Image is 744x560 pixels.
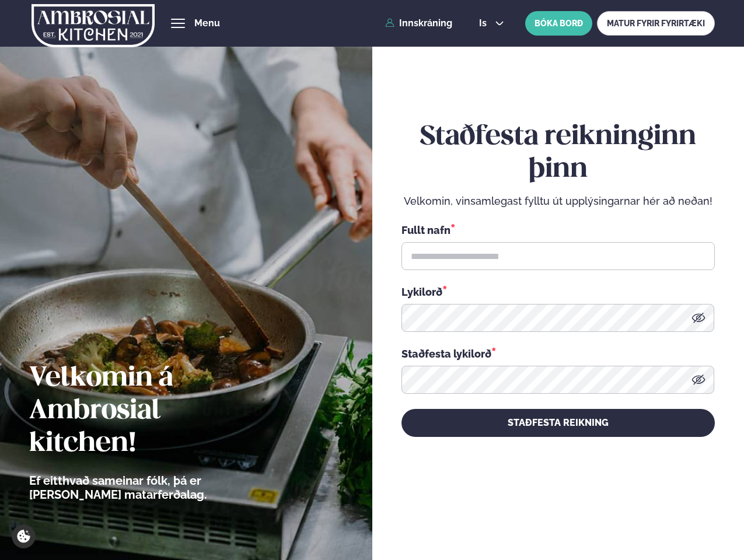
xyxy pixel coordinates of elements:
[12,524,36,548] a: Cookie settings
[401,409,715,437] button: STAÐFESTA REIKNING
[479,19,490,28] span: is
[401,346,715,361] div: Staðfesta lykilorð
[401,194,715,208] p: Velkomin, vinsamlegast fylltu út upplýsingarnar hér að neðan!
[171,16,185,30] button: hamburger
[29,362,271,460] h2: Velkomin á Ambrosial kitchen!
[470,19,514,28] button: is
[401,284,715,299] div: Lykilorð
[385,18,452,29] a: Innskráning
[29,474,271,502] p: Ef eitthvað sameinar fólk, þá er [PERSON_NAME] matarferðalag.
[401,121,715,186] h2: Staðfesta reikninginn þinn
[525,11,592,36] button: BÓKA BORÐ
[32,2,155,50] img: logo
[401,222,715,237] div: Fullt nafn
[597,11,715,36] a: MATUR FYRIR FYRIRTÆKI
